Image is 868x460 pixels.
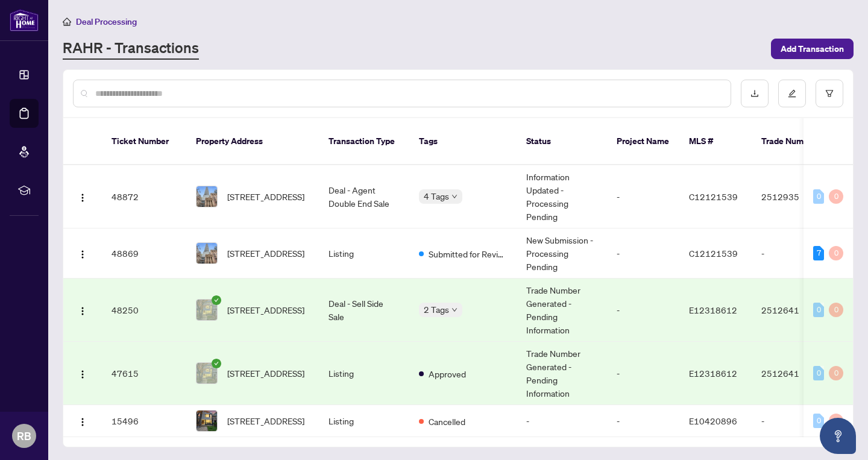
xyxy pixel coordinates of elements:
span: filter [825,89,834,98]
span: [STREET_ADDRESS] [227,367,304,380]
span: E10420896 [689,415,737,426]
button: Logo [73,411,92,430]
td: 48250 [102,279,186,342]
div: 0 [813,414,824,428]
div: 0 [829,414,843,428]
td: - [607,228,679,279]
img: Logo [78,370,87,379]
span: 4 Tags [424,189,449,203]
td: 15496 [102,405,186,437]
img: logo [10,9,39,31]
img: thumbnail-img [197,411,217,431]
button: Logo [73,244,92,263]
th: Status [517,118,607,165]
span: Deal Processing [76,16,137,27]
button: Logo [73,364,92,383]
span: down [451,194,458,200]
span: RB [17,427,31,444]
th: Ticket Number [102,118,186,165]
th: Trade Number [752,118,836,165]
td: Listing [319,228,409,279]
td: 2512641 [752,342,836,405]
td: 2512935 [752,165,836,228]
td: 48869 [102,228,186,279]
button: Open asap [820,418,856,454]
span: [STREET_ADDRESS] [227,247,304,260]
td: Information Updated - Processing Pending [517,165,607,228]
div: 0 [813,189,824,204]
div: 0 [813,303,824,317]
td: 2512641 [752,279,836,342]
td: Trade Number Generated - Pending Information [517,342,607,405]
div: 0 [829,246,843,260]
td: 48872 [102,165,186,228]
td: 47615 [102,342,186,405]
button: filter [816,80,843,107]
img: thumbnail-img [197,300,217,320]
span: 2 Tags [424,303,449,317]
img: Logo [78,193,87,203]
span: download [750,89,759,98]
span: Submitted for Review [429,247,507,260]
td: Trade Number Generated - Pending Information [517,279,607,342]
span: C12121539 [689,248,738,259]
th: Project Name [607,118,679,165]
span: Add Transaction [781,39,844,58]
img: thumbnail-img [197,363,217,383]
th: Transaction Type [319,118,409,165]
button: download [741,80,769,107]
td: Deal - Sell Side Sale [319,279,409,342]
td: Listing [319,405,409,437]
td: - [752,405,836,437]
div: 7 [813,246,824,260]
td: - [607,342,679,405]
td: - [517,405,607,437]
span: check-circle [212,295,221,305]
img: Logo [78,417,87,427]
button: edit [778,80,806,107]
a: RAHR - Transactions [63,38,199,60]
button: Logo [73,300,92,320]
span: Cancelled [429,415,465,428]
span: [STREET_ADDRESS] [227,414,304,427]
td: - [752,228,836,279]
span: down [451,307,458,313]
span: E12318612 [689,368,737,379]
span: C12121539 [689,191,738,202]
th: MLS # [679,118,752,165]
span: check-circle [212,359,221,368]
img: Logo [78,250,87,259]
span: E12318612 [689,304,737,315]
img: Logo [78,306,87,316]
td: - [607,405,679,437]
div: 0 [829,303,843,317]
td: - [607,279,679,342]
div: 0 [829,189,843,204]
div: 0 [829,366,843,380]
th: Tags [409,118,517,165]
td: Deal - Agent Double End Sale [319,165,409,228]
td: New Submission - Processing Pending [517,228,607,279]
span: [STREET_ADDRESS] [227,190,304,203]
img: thumbnail-img [197,243,217,263]
span: Approved [429,367,466,380]
button: Logo [73,187,92,206]
span: home [63,17,71,26]
th: Property Address [186,118,319,165]
button: Add Transaction [771,39,854,59]
span: [STREET_ADDRESS] [227,303,304,317]
div: 0 [813,366,824,380]
img: thumbnail-img [197,186,217,207]
td: - [607,165,679,228]
span: edit [788,89,796,98]
td: Listing [319,342,409,405]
